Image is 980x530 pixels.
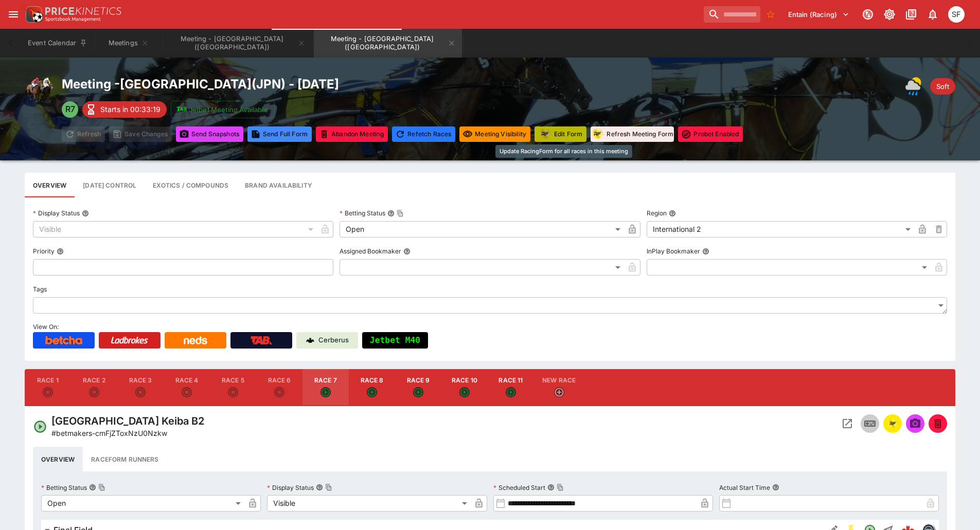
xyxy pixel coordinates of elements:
img: showery.png [905,76,926,97]
span: View On: [33,323,59,331]
button: Race 1 [25,369,71,406]
img: horse_racing.png [25,76,54,105]
p: Tags [33,285,47,294]
div: Open [41,495,244,511]
img: Ladbrokes [111,336,148,344]
button: Sugaluopea Filipaina [945,3,968,26]
span: Soft [930,82,955,92]
button: Display Status [82,210,89,217]
button: Race 3 [117,369,164,406]
p: Assigned Bookmaker [340,247,401,255]
button: Race 11 [488,369,534,406]
button: Assigned Bookmaker [403,248,411,255]
button: Race 2 [71,369,117,406]
button: Copy To Clipboard [98,484,105,491]
p: Region [647,209,667,217]
button: Betting StatusCopy To Clipboard [89,484,96,491]
img: PriceKinetics Logo [23,4,43,25]
button: Update RacingForm for all races in this meeting [534,126,586,142]
span: Send Snapshot [906,414,924,433]
button: Jetbet M40 [362,332,428,349]
div: Update RacingForm for all races in this meeting [495,145,632,158]
span: Mark an event as closed and abandoned. [929,418,947,428]
button: Copy To Clipboard [325,484,332,491]
h4: [GEOGRAPHIC_DATA] Keiba B2 [51,414,204,428]
button: Race 5 [210,369,256,406]
button: Select Tenant [782,6,856,23]
div: International 2 [647,221,914,237]
button: Race 7 [302,369,349,406]
svg: Closed [89,387,99,397]
button: Actual Start Time [772,484,779,491]
button: racingform [883,414,902,433]
button: Toggle ProBet for every event in this meeting [678,126,743,142]
div: racingform [886,417,899,430]
button: Display StatusCopy To Clipboard [316,484,323,491]
button: New Race [534,369,584,406]
div: Sugaluopea Filipaina [948,6,965,23]
div: Open [340,221,623,237]
p: Display Status [33,209,80,217]
button: Region [669,210,676,217]
div: Track Condition: Soft [930,78,955,95]
button: InPlay Bookmaker [702,248,709,255]
svg: Open [367,387,377,397]
img: Sportsbook Management [45,17,101,22]
button: Meeting - Saint Malo (FR) [164,29,312,58]
img: Betcha [45,336,82,344]
div: Visible [33,221,317,237]
p: Copy To Clipboard [51,428,167,438]
button: Base meeting details [25,173,75,197]
p: Display Status [267,483,314,492]
svg: Open [413,387,423,397]
img: Neds [184,336,207,344]
div: basic tabs example [33,447,947,471]
button: Documentation [902,5,920,24]
button: Toggle light/dark mode [880,5,899,24]
img: racingform.png [590,127,604,140]
p: Starts in 00:33:19 [100,104,161,115]
button: Event Calendar [22,29,94,58]
img: PriceKinetics [45,7,121,15]
p: Betting Status [340,209,385,217]
button: View and edit meeting dividends and compounds. [145,173,237,197]
button: Betting StatusCopy To Clipboard [387,210,395,217]
button: Inplay [861,414,879,433]
button: Copy To Clipboard [557,484,564,491]
button: Race 8 [349,369,395,406]
button: Race 10 [441,369,488,406]
h2: Meeting - [GEOGRAPHIC_DATA] ( JPN ) - [DATE] [62,76,743,92]
img: TabNZ [251,336,272,344]
svg: Open [33,419,47,434]
img: Cerberus [306,336,314,344]
button: Race 9 [395,369,441,406]
button: Refresh Meeting Form [591,126,674,142]
p: Cerberus [318,335,349,345]
button: Send Snapshots [176,126,243,142]
svg: Open [320,387,331,397]
img: racingform.png [538,127,552,140]
button: open drawer [4,5,23,24]
input: search [704,6,760,23]
div: Visible [267,495,470,511]
img: jetbet-logo.svg [176,104,187,115]
a: Cerberus [296,332,358,349]
p: InPlay Bookmaker [647,247,700,255]
p: Actual Start Time [719,483,770,492]
button: Mark all events in meeting as closed and abandoned. [316,126,388,142]
img: racingform.png [886,418,899,429]
button: Jetbet Meeting Available [171,101,275,118]
button: No Bookmarks [762,6,779,23]
button: Send Full Form [247,126,312,142]
button: Refetching all race data will discard any changes you have made and reload the latest race data f... [392,126,455,142]
p: Scheduled Start [493,483,545,492]
button: Configure each race specific details at once [75,173,145,197]
div: racingform [538,127,552,141]
div: Weather: Showery [905,76,926,97]
svg: Open [506,387,516,397]
button: Notifications [923,5,942,24]
button: Copy To Clipboard [397,210,404,217]
button: Scheduled StartCopy To Clipboard [547,484,555,491]
button: Meeting - Tokyo City Keiba (JPN) [314,29,462,58]
svg: Closed [43,387,53,397]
